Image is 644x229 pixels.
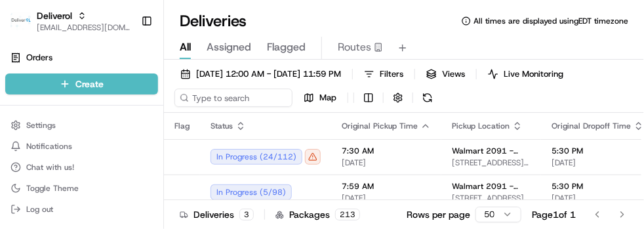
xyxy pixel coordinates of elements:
[552,157,644,168] span: [DATE]
[10,12,31,30] img: Deliverol
[552,146,644,156] span: 5:30 PM
[452,157,531,168] span: [STREET_ADDRESS][MEDICAL_DATA]
[59,125,215,138] div: Start new chat
[5,137,158,156] button: Notifications
[26,52,52,64] span: Orders
[180,208,254,221] div: Deliveries
[5,116,158,135] button: Settings
[26,141,72,152] span: Notifications
[342,157,431,168] span: [DATE]
[342,146,431,156] span: 7:30 AM
[298,89,342,107] button: Map
[420,65,471,83] button: Views
[452,146,531,156] span: Walmart 2091 - [MEDICAL_DATA], [GEOGRAPHIC_DATA]
[552,181,644,192] span: 5:30 PM
[174,121,190,131] span: Flag
[358,65,409,83] button: Filters
[211,121,233,131] span: Status
[442,68,465,80] span: Views
[180,39,191,55] span: All
[552,121,631,131] span: Original Dropoff Time
[75,77,104,91] span: Create
[26,162,74,173] span: Chat with us!
[26,120,56,131] span: Settings
[342,121,418,131] span: Original Pickup Time
[5,5,136,37] button: DeliverolDeliverol[EMAIL_ADDRESS][DOMAIN_NAME]
[342,193,431,203] span: [DATE]
[452,181,531,192] span: Walmart 2091 - [MEDICAL_DATA], [GEOGRAPHIC_DATA]
[5,179,158,198] button: Toggle Theme
[532,208,576,221] div: Page 1 of 1
[34,85,236,98] input: Got a question? Start typing here...
[342,181,431,192] span: 7:59 AM
[552,193,644,203] span: [DATE]
[452,193,531,203] span: [STREET_ADDRESS][MEDICAL_DATA]
[37,22,131,33] button: [EMAIL_ADDRESS][DOMAIN_NAME]
[407,208,470,221] p: Rows per page
[275,208,360,221] div: Packages
[319,92,336,104] span: Map
[335,209,360,220] div: 213
[452,121,510,131] span: Pickup Location
[5,200,158,219] button: Log out
[131,132,159,142] span: Pylon
[13,13,39,39] img: Nash
[418,89,437,107] button: Refresh
[28,125,51,149] img: 4281594248423_2fcf9dad9f2a874258b8_72.png
[338,39,371,55] span: Routes
[482,65,569,83] button: Live Monitoring
[473,16,628,26] span: All times are displayed using EDT timezone
[504,68,563,80] span: Live Monitoring
[26,204,53,215] span: Log out
[267,39,306,55] span: Flagged
[13,125,37,149] img: 1736555255976-a54dd68f-1ca7-489b-9aae-adbdc363a1c4
[207,39,251,55] span: Assigned
[180,10,247,31] h1: Deliveries
[13,52,239,73] p: Welcome 👋
[174,89,292,107] input: Type to search
[26,183,79,194] span: Toggle Theme
[196,68,341,80] span: [DATE] 12:00 AM - [DATE] 11:59 PM
[5,73,158,94] button: Create
[380,68,403,80] span: Filters
[5,158,158,177] button: Chat with us!
[92,131,159,142] a: Powered byPylon
[5,47,158,68] a: Orders
[174,65,347,83] button: [DATE] 12:00 AM - [DATE] 11:59 PM
[37,9,72,22] button: Deliverol
[239,209,254,220] div: 3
